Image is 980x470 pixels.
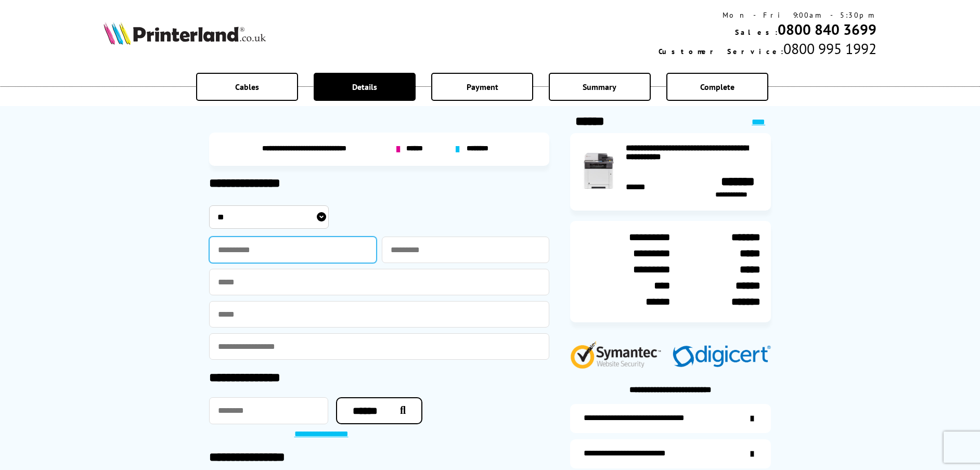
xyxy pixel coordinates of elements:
span: 0800 995 1992 [783,39,876,58]
span: Details [352,82,377,92]
img: Printerland Logo [104,22,266,45]
a: items-arrive [570,439,771,468]
span: Summary [583,82,616,92]
span: Complete [700,82,734,92]
a: additional-ink [570,404,771,433]
div: Mon - Fri 9:00am - 5:30pm [659,10,876,20]
a: 0800 840 3699 [778,20,876,39]
span: Cables [235,82,259,92]
span: Sales: [735,28,778,37]
span: Customer Service: [659,47,783,56]
span: Payment [467,82,498,92]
